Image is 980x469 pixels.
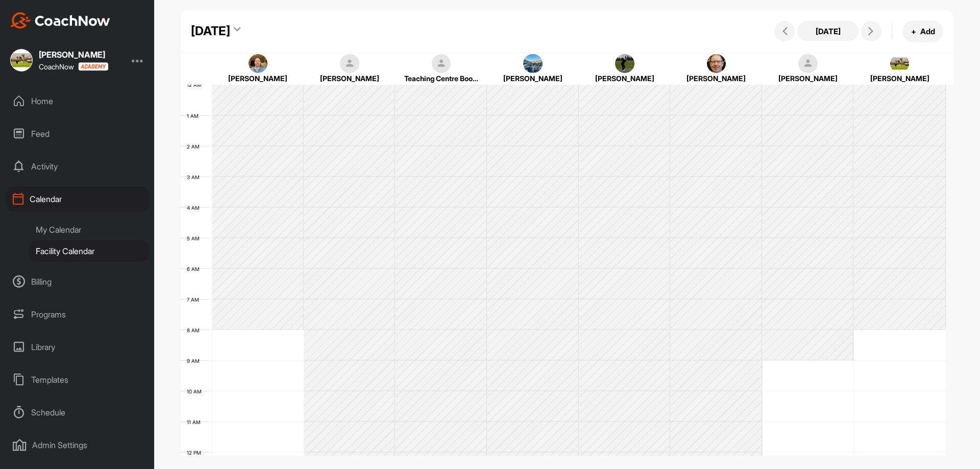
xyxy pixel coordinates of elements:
img: c6bbbe1752aef18eb816192adf85c297.jpg [523,54,543,73]
div: 8 AM [181,327,210,333]
div: [PERSON_NAME] [863,73,937,84]
div: Calendar [6,186,150,212]
span: + [911,26,916,37]
div: 12 PM [181,450,211,456]
div: Activity [6,154,150,179]
div: My Calendar [29,219,150,240]
img: square_a91913fd82382ca7f28025f5311ad941.jpg [615,54,634,73]
div: [PERSON_NAME] [39,51,108,59]
div: [PERSON_NAME] [220,73,295,84]
div: 6 AM [181,266,210,272]
div: 2 AM [181,143,210,150]
div: Feed [6,121,150,146]
img: CoachNow acadmey [78,62,108,71]
div: Billing [6,269,150,294]
img: CoachNow [10,12,110,29]
div: [PERSON_NAME] [679,73,754,84]
div: Admin Settings [6,432,150,458]
img: square_default-ef6cabf814de5a2bf16c804365e32c732080f9872bdf737d349900a9daf73cf9.png [798,54,818,73]
div: Teaching Centre Booking [404,73,479,84]
div: 1 AM [181,113,209,119]
div: [PERSON_NAME] [496,73,570,84]
div: Templates [6,367,150,392]
div: Library [6,334,150,360]
div: [PERSON_NAME] [587,73,662,84]
div: 12 AM [181,82,212,88]
button: +Add [902,20,943,42]
img: square_8acd15679262012446f19d98dd564823.jpg [707,54,726,73]
img: square_default-ef6cabf814de5a2bf16c804365e32c732080f9872bdf737d349900a9daf73cf9.png [340,54,359,73]
div: 4 AM [181,205,210,211]
div: [PERSON_NAME] [312,73,387,84]
img: square_default-ef6cabf814de5a2bf16c804365e32c732080f9872bdf737d349900a9daf73cf9.png [432,54,451,73]
div: Programs [6,302,150,327]
div: 9 AM [181,358,210,364]
img: square_a701708174d00b40b6d6136b31d144d2.jpg [890,54,910,73]
div: [PERSON_NAME] [771,73,845,84]
div: 11 AM [181,419,211,425]
iframe: Intercom live chat [945,434,970,459]
div: 5 AM [181,235,210,241]
img: square_a701708174d00b40b6d6136b31d144d2.jpg [10,49,33,71]
div: 10 AM [181,388,212,394]
button: [DATE] [797,21,859,41]
div: 3 AM [181,174,210,180]
div: Facility Calendar [29,240,150,262]
div: [DATE] [191,22,230,40]
div: 7 AM [181,297,209,303]
div: CoachNow [39,62,108,71]
div: Schedule [6,400,150,425]
div: Home [6,88,150,114]
img: square_5efd477e745dfa88755bd4325d022e0f.jpg [249,54,268,73]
